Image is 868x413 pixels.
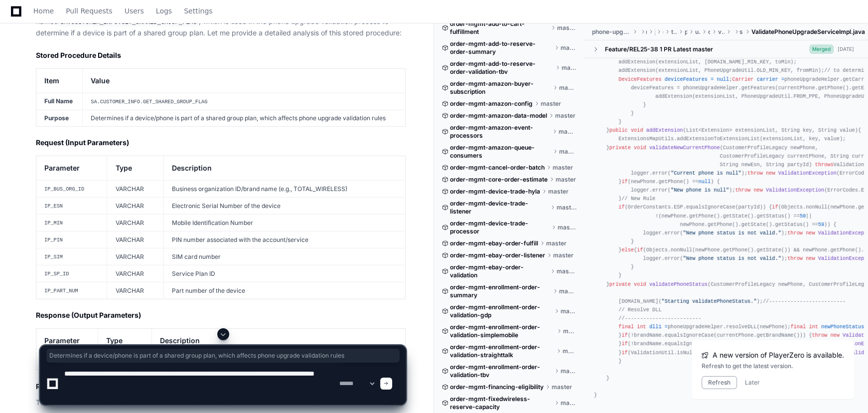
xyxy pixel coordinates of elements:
td: VARCHAR [107,231,163,248]
span: master [557,267,577,275]
code: IP_SP_ID [44,271,69,277]
span: new [806,255,815,261]
td: VARCHAR [107,282,163,299]
span: if [772,204,778,210]
span: master [557,24,577,32]
span: else [621,247,634,253]
th: Value [83,68,406,93]
span: void [631,127,643,133]
span: master [558,223,577,231]
span: tracfone [671,28,677,36]
span: master [561,44,577,52]
span: order-mgmt-device-trade-processor [450,219,550,235]
span: Determines if a device/phone is part of a shared group plan, which affects phone upgrade validati... [49,352,397,360]
span: Merged [809,44,834,54]
span: master [559,287,577,295]
span: // New Rule [621,196,655,202]
span: "New phone status is not valid." [683,255,781,261]
code: IP_MIN [44,220,63,226]
span: phone [685,28,687,36]
span: master [563,327,577,335]
span: addExtension [646,127,683,133]
span: order [708,28,710,36]
td: Determines if a device/phone is part of a shared group plan, which affects phone upgrade validati... [83,110,406,126]
span: ValidatePhoneUpgradeServiceImpl.java [751,28,865,36]
div: [DATE] [838,45,854,53]
span: order-mgmt-amazon-event-processors [450,124,551,140]
span: upgrade [695,28,700,36]
button: Refresh [702,376,737,389]
span: "Current phone is null" [671,170,741,176]
span: order-mgmt-cancel-order-batch [450,164,545,172]
td: Electronic Serial Number of the device [163,198,405,214]
td: Service Plan ID [163,265,405,282]
span: Logs [156,8,172,14]
code: IP_SIM [44,254,63,260]
span: order-mgmt-enrollment-order-validation-simplemobile [450,323,555,339]
span: deviceFeatures [665,76,708,82]
span: master [553,164,573,172]
span: DeviceFeatures [618,76,661,82]
div: Refresh to get the latest version. [702,362,844,370]
td: VARCHAR [107,265,163,282]
span: //------------------------- [618,315,701,321]
span: newPhoneStatus [821,324,864,330]
span: phone-upgrade-order-validation-tbv [592,28,630,36]
button: Later [745,379,760,387]
span: validateNewCurrentPhone [649,145,720,151]
span: ValidationException [778,170,837,176]
span: com [663,28,663,36]
span: Users [125,8,144,14]
span: 59 [818,221,824,227]
span: dll1 [649,324,662,330]
td: VARCHAR [107,181,163,198]
span: = [711,76,714,82]
th: Item [36,68,83,93]
span: throw [747,170,763,176]
span: //------------------------- [763,298,846,304]
span: order-mgmt-ebay-order-fulfill [450,239,538,247]
span: throws [815,162,834,168]
span: order-mgmt-add-to-reserve-order-validation-tbv [450,60,554,76]
td: Business organization ID/brand name (e.g., TOTAL_WIRELESS) [163,181,405,198]
span: master [559,84,577,92]
span: new [806,230,815,236]
span: private [609,145,631,151]
span: master [562,64,577,72]
span: order-mgmt-amazon-queue-consumers [450,144,551,160]
span: master [548,188,569,196]
span: "Starting validatePhoneStatus." [662,298,757,304]
span: Home [33,8,54,14]
span: order-mgmt-core-order-estimate [450,176,548,184]
th: Parameter [36,156,107,181]
span: Pull Requests [66,8,112,14]
span: order-mgmt-add-to-reserve-order-summary [450,40,553,56]
span: null [698,179,711,185]
span: order-mgmt-enrollment-order-summary [450,283,551,299]
span: order-mgmt-amazon-config [450,100,533,108]
span: A new version of PlayerZero is available. [713,350,844,360]
span: null [717,76,729,82]
span: validatePhoneStatus [649,281,708,287]
span: master [541,100,561,108]
code: IP_PIN [44,237,63,243]
span: master [559,128,577,136]
code: IP_PART_NUM [44,288,78,294]
h2: Response (Output Parameters) [36,310,406,320]
span: master [557,204,577,211]
span: new [766,170,775,176]
span: if [621,179,627,185]
span: Settings [184,8,212,14]
span: if [618,204,624,210]
span: throw [735,187,750,193]
code: SA.CUSTOMER_INFO.GET_SHARED_GROUP_FLAG [58,18,199,27]
td: Mobile Identification Number [163,214,405,231]
th: Type [107,156,163,181]
span: order-mgmt-device-trade-hyla [450,188,540,196]
span: order-mgmt-add-to-cart-fulfillment [450,20,549,36]
span: master [553,251,574,259]
strong: Full Name [44,97,73,105]
td: VARCHAR [107,214,163,231]
span: throw [787,230,803,236]
span: carrier [757,76,778,82]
